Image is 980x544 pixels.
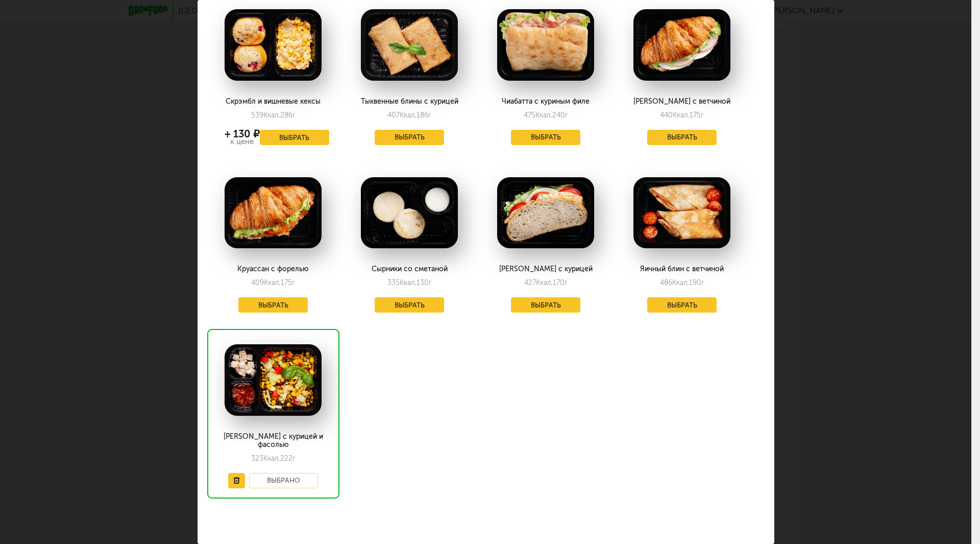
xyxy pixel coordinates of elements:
span: Ккал, [535,111,552,120]
img: big_lB48OOUR306Ub57G.png [361,9,458,81]
img: big_WoWJ9MgczfFuAltk.png [633,9,730,81]
button: Выбрать [511,297,580,313]
img: big_PoAA7EQpB4vhhOaN.png [361,177,458,249]
span: г [292,111,296,120]
div: 409 175 [251,278,295,287]
div: Яичный блин с ветчиной [626,265,738,273]
span: г [565,278,568,287]
div: 407 186 [387,111,431,120]
div: Чиабатта с куриным филе [489,98,601,106]
div: к цене [225,138,260,146]
span: г [701,278,704,287]
span: Ккал, [263,111,280,120]
div: Круассан с форелью [217,265,329,273]
div: + 130 ₽ [225,130,260,138]
img: big_7VSEFsRWfslHYEWp.png [225,177,322,249]
span: Ккал, [263,454,280,463]
div: [PERSON_NAME] с курицей [489,265,601,273]
button: Выбрать [511,130,580,145]
div: 539 286 [251,111,296,120]
span: г [701,111,704,120]
span: Ккал, [264,278,281,287]
span: г [565,111,568,120]
img: big_WlfJg5Cj8dcbr8Xu.png [225,344,322,416]
div: 475 240 [524,111,568,120]
button: Выбрать [375,130,444,145]
button: Выбрать [238,297,308,313]
div: 427 170 [524,278,568,287]
button: Выбрать [647,297,717,313]
div: 440 175 [660,111,704,120]
img: big_4ElMtXLQ7AAiknNt.png [497,177,594,249]
span: Ккал, [536,278,553,287]
div: Сырники со сметаной [353,265,465,273]
div: 323 222 [251,454,296,463]
span: Ккал, [400,111,416,120]
div: [PERSON_NAME] с курицей и фасолью [217,433,329,449]
span: г [292,278,295,287]
span: Ккал, [672,278,689,287]
div: Скрэмбл и вишневые кексы [217,98,329,106]
button: Выбрать [260,130,329,145]
div: Тыквенные блины с курицей [353,98,465,106]
span: г [429,278,432,287]
span: г [428,111,431,120]
img: big_n9l4KMbTDapZjgR7.png [225,9,322,81]
span: Ккал, [400,278,416,287]
span: Ккал, [673,111,690,120]
div: 486 190 [660,278,704,287]
img: big_K25WGlsAEynfCSuV.png [497,9,594,81]
div: 335 130 [387,278,432,287]
img: big_JjXNqOERWp5B8guJ.png [633,177,730,249]
button: Выбрать [375,297,444,313]
div: [PERSON_NAME] с ветчиной [626,98,738,106]
span: г [292,454,296,463]
button: Выбрать [647,130,717,145]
